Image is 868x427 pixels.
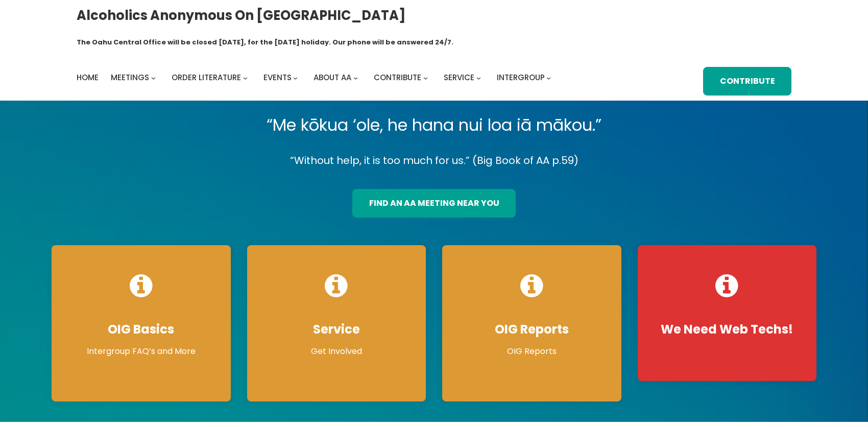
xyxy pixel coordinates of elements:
h1: The Oahu Central Office will be closed [DATE], for the [DATE] holiday. Our phone will be answered... [77,37,453,48]
h4: OIG Reports [452,322,611,337]
a: About AA [314,70,351,85]
nav: Intergroup [77,70,554,85]
a: Service [444,70,474,85]
a: Events [263,70,292,85]
button: Contribute submenu [423,75,428,80]
a: Meetings [111,70,149,85]
h4: We Need Web Techs! [648,322,807,337]
p: “Me kōkua ‘ole, he hana nui loa iā mākou.” [43,111,825,139]
span: Service [444,72,474,83]
h4: OIG Basics [62,322,221,337]
button: Service submenu [476,75,481,80]
a: Contribute [703,67,791,96]
p: Intergroup FAQ’s and More [62,345,221,358]
span: Events [263,72,292,83]
span: Order Literature [172,72,241,83]
span: Home [77,72,99,83]
a: Alcoholics Anonymous on [GEOGRAPHIC_DATA] [77,4,406,27]
button: Intergroup submenu [546,75,551,80]
p: Get Involved [257,345,416,358]
a: Intergroup [497,70,545,85]
span: Meetings [111,72,149,83]
a: Home [77,70,99,85]
button: Order Literature submenu [243,75,248,80]
h4: Service [257,322,416,337]
p: OIG Reports [452,345,611,358]
a: find an aa meeting near you [352,189,516,218]
a: Contribute [374,70,421,85]
button: About AA submenu [353,75,358,80]
p: “Without help, it is too much for us.” (Big Book of AA p.59) [43,152,825,170]
span: Intergroup [497,72,545,83]
button: Meetings submenu [151,75,156,80]
span: Contribute [374,72,421,83]
button: Events submenu [293,75,298,80]
span: About AA [314,72,351,83]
